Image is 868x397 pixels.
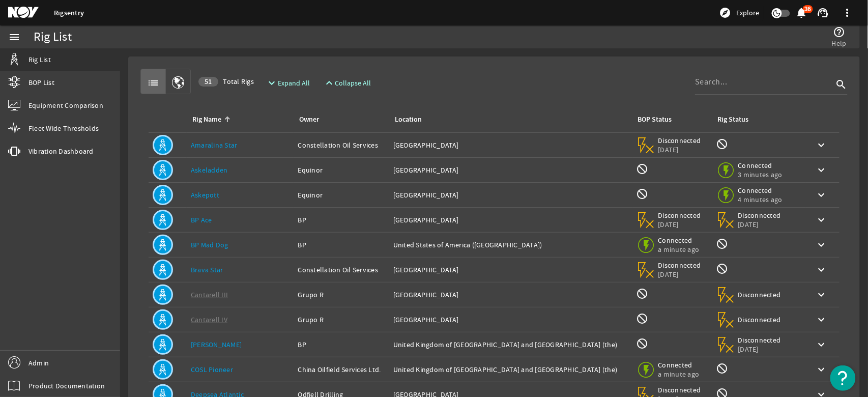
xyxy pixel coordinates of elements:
span: Connected [738,161,783,170]
span: 4 minutes ago [738,195,783,204]
a: Askeladden [191,165,228,175]
mat-icon: BOP Monitoring not available for this rig [636,288,649,300]
div: Rig Name [192,114,221,125]
mat-icon: expand_more [266,77,274,89]
button: Collapse All [319,74,375,92]
mat-icon: menu [8,31,20,43]
div: Rig List [34,32,72,42]
span: [DATE] [658,220,702,229]
mat-icon: keyboard_arrow_down [816,164,828,176]
span: Disconnected [658,136,702,145]
mat-icon: vibration [8,145,20,157]
div: United Kingdom of [GEOGRAPHIC_DATA] and [GEOGRAPHIC_DATA] (the) [393,339,628,350]
div: Equinor [298,165,385,175]
div: 51 [198,77,218,87]
div: Owner [300,114,320,125]
mat-icon: BOP Monitoring not available for this rig [636,188,649,200]
mat-icon: keyboard_arrow_down [816,289,828,301]
mat-icon: keyboard_arrow_down [816,214,828,226]
span: 3 minutes ago [738,170,783,179]
span: Total Rigs [198,76,254,87]
mat-icon: keyboard_arrow_down [816,314,828,326]
span: Explore [737,8,760,18]
mat-icon: explore [719,7,732,19]
span: BOP List [28,77,54,88]
span: Vibration Dashboard [28,146,94,156]
mat-icon: Rig Monitoring not available for this rig [716,238,729,250]
div: [GEOGRAPHIC_DATA] [393,165,628,175]
span: Connected [738,186,783,195]
span: Disconnected [738,290,782,299]
span: Rig List [28,54,51,65]
div: Constellation Oil Services [298,265,385,275]
a: Cantarell III [191,290,228,299]
span: Product Documentation [28,381,105,391]
mat-icon: list [147,77,159,89]
div: Grupo R [298,290,385,300]
div: Constellation Oil Services [298,140,385,150]
div: United States of America ([GEOGRAPHIC_DATA]) [393,240,628,250]
span: Disconnected [738,211,782,220]
div: [GEOGRAPHIC_DATA] [393,290,628,300]
button: more_vert [835,1,860,25]
mat-icon: notifications [796,7,808,19]
div: Equinor [298,190,385,200]
span: Fleet Wide Thresholds [28,123,99,133]
mat-icon: Rig Monitoring not available for this rig [716,263,729,275]
div: China Oilfield Services Ltd. [298,364,385,375]
mat-icon: keyboard_arrow_down [816,264,828,276]
div: BP [298,215,385,225]
span: Expand All [278,78,310,88]
mat-icon: Rig Monitoring not available for this rig [716,138,729,150]
div: Grupo R [298,315,385,325]
div: BOP Status [638,114,672,125]
span: [DATE] [658,270,702,279]
div: BP [298,240,385,250]
div: Rig Name [191,114,286,125]
mat-icon: BOP Monitoring not available for this rig [636,313,649,325]
mat-icon: BOP Monitoring not available for this rig [636,163,649,175]
a: Cantarell IV [191,315,227,324]
span: [DATE] [738,220,782,229]
mat-icon: keyboard_arrow_down [816,363,828,376]
mat-icon: keyboard_arrow_down [816,189,828,201]
button: Explore [715,5,764,21]
span: Connected [658,236,702,245]
div: United Kingdom of [GEOGRAPHIC_DATA] and [GEOGRAPHIC_DATA] (the) [393,364,628,375]
input: Search... [695,76,833,88]
span: Disconnected [658,385,702,394]
a: Rigsentry [54,8,84,18]
span: Disconnected [738,315,782,324]
mat-icon: expand_less [323,77,331,89]
mat-icon: keyboard_arrow_down [816,338,828,351]
mat-icon: Rig Monitoring not available for this rig [716,362,729,375]
span: Disconnected [738,335,782,345]
span: a minute ago [658,245,702,254]
span: Disconnected [658,261,702,270]
div: Owner [298,114,381,125]
div: [GEOGRAPHIC_DATA] [393,215,628,225]
span: Collapse All [335,78,371,88]
div: Location [393,114,624,125]
button: Expand All [262,74,314,92]
span: Help [832,38,847,48]
a: BP Mad Dog [191,240,228,249]
span: Disconnected [658,211,702,220]
div: [GEOGRAPHIC_DATA] [393,190,628,200]
div: BP [298,339,385,350]
div: [GEOGRAPHIC_DATA] [393,140,628,150]
button: 36 [796,8,807,18]
span: Equipment Comparison [28,100,103,110]
a: Amaralina Star [191,140,238,150]
button: Open Resource Center [830,365,856,391]
span: [DATE] [738,345,782,354]
div: Rig Status [718,114,749,125]
a: [PERSON_NAME] [191,340,242,349]
mat-icon: keyboard_arrow_down [816,239,828,251]
span: Admin [28,358,49,368]
a: BP Ace [191,215,212,224]
span: [DATE] [658,145,702,154]
span: Connected [658,360,702,370]
mat-icon: BOP Monitoring not available for this rig [636,337,649,350]
div: [GEOGRAPHIC_DATA] [393,265,628,275]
